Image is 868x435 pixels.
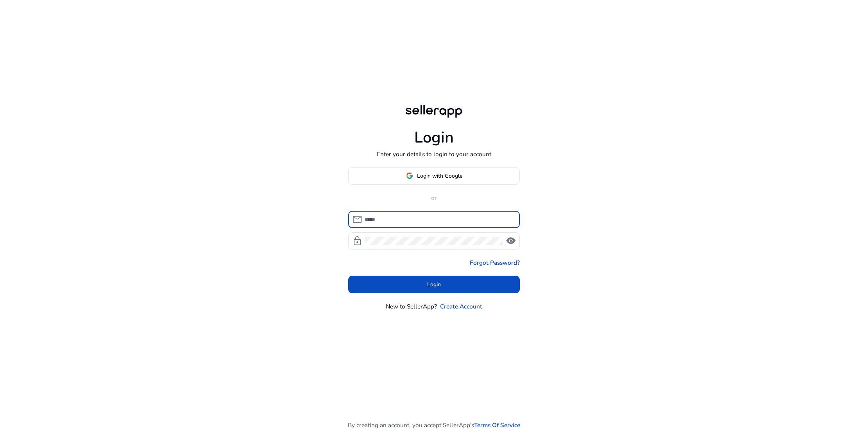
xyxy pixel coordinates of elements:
[22,12,38,19] div: v 4.0.25
[352,236,362,246] span: lock
[20,20,112,27] div: [PERSON_NAME]: [DOMAIN_NAME]
[470,258,520,267] a: Forgot Password?
[348,193,520,202] p: or
[348,167,520,185] button: Login with Google
[440,302,482,311] a: Create Account
[506,236,516,246] span: visibility
[348,276,520,293] button: Login
[427,280,441,289] span: Login
[417,172,462,180] span: Login with Google
[406,172,413,179] img: google-logo.svg
[474,421,520,430] a: Terms Of Service
[377,150,491,159] p: Enter your details to login to your account
[386,302,437,311] p: New to SellerApp?
[414,128,454,147] h1: Login
[32,45,39,52] img: tab_domain_overview_orange.svg
[41,46,60,51] div: Dominio
[79,45,85,52] img: tab_keywords_by_traffic_grey.svg
[87,46,130,51] div: Keyword (traffico)
[13,20,19,27] img: website_grey.svg
[352,214,362,225] span: mail
[13,12,19,19] img: logo_orange.svg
